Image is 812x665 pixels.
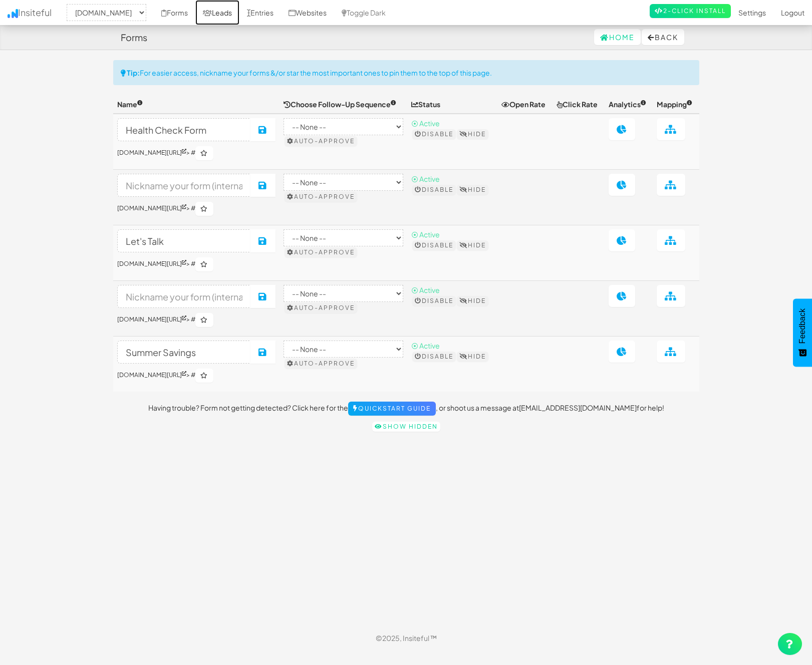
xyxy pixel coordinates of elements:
span: Name [117,100,143,109]
input: Nickname your form (internal use only) [117,229,251,252]
span: ⦿ Active [411,119,440,128]
th: Click Rate [553,95,605,114]
span: Mapping [657,100,692,109]
button: Auto-approve [285,247,357,257]
button: Auto-approve [285,303,357,313]
h4: Forms [121,33,147,43]
a: [DOMAIN_NAME][URL] [117,260,186,267]
input: Nickname your form (internal use only) [117,285,251,308]
a: [DOMAIN_NAME][URL] [117,204,186,212]
th: Open Rate [497,95,553,114]
button: Disable [412,296,456,306]
span: ⦿ Active [411,174,440,183]
button: Auto-approve [285,136,357,146]
h6: > # [117,146,276,160]
div: For easier access, nickname your forms &/or star the most important ones to pin them to the top o... [113,60,699,85]
button: Disable [412,185,456,195]
span: Feedback [798,308,807,344]
button: Feedback - Show survey [793,298,812,367]
a: Show hidden [372,422,440,432]
button: Disable [412,352,456,362]
span: ⦿ Active [411,230,440,239]
h6: > # [117,202,276,216]
h6: > # [117,313,276,327]
span: Choose Follow-Up Sequence [284,100,396,109]
span: ⦿ Active [411,285,440,294]
input: Nickname your form (internal use only) [117,118,251,141]
button: Hide [457,296,488,306]
button: Auto-approve [285,192,357,202]
button: Back [642,29,684,45]
p: Having trouble? Form not getting detected? Click here for the , or shoot us a message at for help! [113,402,699,416]
span: ⦿ Active [411,341,440,350]
a: 2-Click Install [650,4,731,18]
img: icon.png [8,9,18,18]
a: [DOMAIN_NAME][URL] [117,149,186,156]
button: Hide [457,129,488,139]
input: Nickname your form (internal use only) [117,174,251,197]
a: [DOMAIN_NAME][URL] [117,315,186,323]
strong: Tip: [127,68,140,77]
h6: > # [117,257,276,271]
input: Nickname your form (internal use only) [117,341,251,364]
th: Status [407,95,497,114]
button: Hide [457,240,488,250]
button: Hide [457,185,488,195]
a: [DOMAIN_NAME][URL] [117,371,186,379]
button: Disable [412,240,456,250]
a: Quickstart Guide [348,402,436,416]
a: Home [594,29,641,45]
span: Analytics [609,100,646,109]
button: Auto-approve [285,359,357,369]
h6: > # [117,369,276,383]
a: [EMAIL_ADDRESS][DOMAIN_NAME] [519,403,637,412]
button: Disable [412,129,456,139]
button: Hide [457,352,488,362]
